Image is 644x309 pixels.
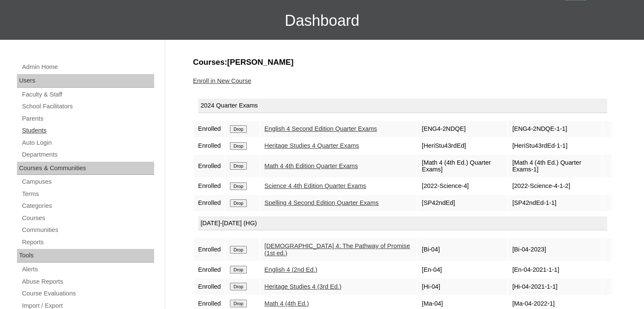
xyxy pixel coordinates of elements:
a: Courses [21,213,154,223]
div: Tools [17,249,154,262]
div: Courses & Communities [17,162,154,175]
a: Campuses [21,177,154,187]
a: English 4 Second Edition Quarter Exams [265,125,377,132]
a: Categories [21,201,154,211]
a: English 4 (2nd Ed.) [265,266,318,273]
a: Course Evaluations [21,288,154,299]
a: Departments [21,149,154,160]
a: Admin Home [21,62,154,72]
a: Alerts [21,264,154,275]
input: Drop [230,300,246,307]
a: Math 4 4th Edition Quarter Exams [265,163,358,169]
a: [DEMOGRAPHIC_DATA] 4: The Pathway of Promise (1st ed.) [265,243,410,257]
td: [Math 4 (4th Ed.) Quarter Exams] [417,155,507,177]
input: Drop [230,162,246,170]
a: Abuse Reports [21,276,154,287]
div: [DATE]-[DATE] (HG) [198,216,607,231]
td: Enrolled [194,138,225,154]
div: 2024 Quarter Exams [198,99,607,113]
a: Heritage Studies 4 (3rd Ed.) [265,283,342,290]
a: Communities [21,225,154,235]
h3: Courses:[PERSON_NAME] [193,57,612,68]
td: Enrolled [194,195,225,211]
a: Science 4 4th Edition Quarter Exams [265,182,366,189]
td: Enrolled [194,155,225,177]
td: Enrolled [194,279,225,295]
td: [SP42ndEd] [417,195,507,211]
a: Spelling 4 Second Edition Quarter Exams [265,199,379,206]
h3: Dashboard [4,2,640,40]
input: Drop [230,182,246,190]
td: [Math 4 (4th Ed.) Quarter Exams-1] [508,155,602,177]
a: Students [21,125,154,136]
a: Terms [21,189,154,199]
a: Reports [21,237,154,248]
td: [En-04-2021-1-1] [508,262,602,278]
input: Drop [230,142,246,150]
td: Enrolled [194,178,225,194]
td: Enrolled [194,262,225,278]
td: [Bi-04-2023] [508,238,602,261]
a: Faculty & Staff [21,89,154,100]
input: Drop [230,246,246,254]
a: School Facilitators [21,101,154,112]
td: [HeriStu43rdEd] [417,138,507,154]
td: Enrolled [194,121,225,137]
a: Enroll in New Course [193,77,252,84]
td: [SP42ndEd-1-1] [508,195,602,211]
td: [Bi-04] [417,238,507,261]
a: Math 4 (4th Ed.) [265,300,309,307]
td: [HeriStu43rdEd-1-1] [508,138,602,154]
td: [ENG4-2NDQE-1-1] [508,121,602,137]
div: Users [17,74,154,88]
td: [2022-Science-4-1-2] [508,178,602,194]
input: Drop [230,199,246,207]
input: Drop [230,266,246,273]
td: Enrolled [194,238,225,261]
input: Drop [230,125,246,133]
a: Heritage Studies 4 Quarter Exams [265,142,359,149]
td: [Hi-04-2021-1-1] [508,279,602,295]
a: Parents [21,113,154,124]
td: [2022-Science-4] [417,178,507,194]
td: [ENG4-2NDQE] [417,121,507,137]
td: [En-04] [417,262,507,278]
td: [Hi-04] [417,279,507,295]
a: Auto Login [21,138,154,148]
input: Drop [230,283,246,290]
